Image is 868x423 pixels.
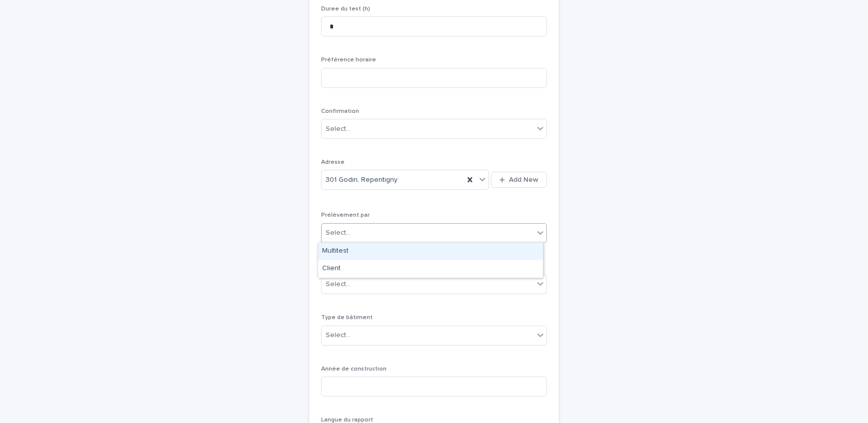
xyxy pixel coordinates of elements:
[321,417,373,423] span: Langue du rapport
[326,228,351,238] div: Select...
[491,172,547,188] button: Add New
[321,57,376,63] span: Préférence horaire
[321,108,359,114] span: Confirmation
[318,260,543,278] div: Client
[321,6,370,12] span: Duree du test (h)
[318,243,543,260] div: Multitest
[326,175,398,185] span: 301 Godin, Repentigny
[321,366,387,372] span: Année de construction
[321,159,345,165] span: Adresse
[326,124,351,134] div: Select...
[321,212,370,218] span: Prélèvement par
[326,279,351,290] div: Select...
[321,315,373,321] span: Type de bâtiment
[509,176,538,183] span: Add New
[326,330,351,341] div: Select...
